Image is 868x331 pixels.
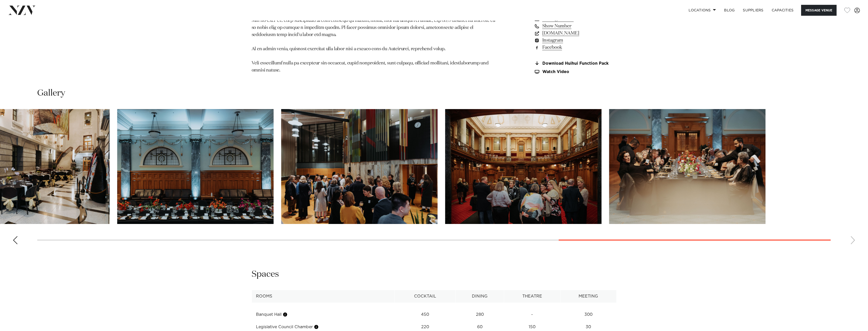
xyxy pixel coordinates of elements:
a: [DOMAIN_NAME] [534,30,617,37]
th: Theatre [504,290,560,303]
a: Locations [685,5,720,16]
img: nzv-logo.png [8,6,36,15]
a: BLOG [720,5,739,16]
swiper-slide: 12 / 13 [445,109,601,224]
button: Message Venue [801,5,837,16]
th: Cocktail [395,290,456,303]
swiper-slide: 11 / 13 [281,109,437,224]
td: 450 [395,308,456,321]
a: Show Number [534,23,617,30]
td: 280 [456,308,504,321]
a: SUPPLIERS [739,5,767,16]
swiper-slide: 10 / 13 [117,109,273,224]
a: Download Huihui Function Pack [534,61,617,66]
a: Capacities [768,5,798,16]
a: Instagram [534,37,617,44]
a: Watch Video [534,70,617,74]
td: Banquet Hall [252,308,395,321]
td: 300 [560,308,616,321]
swiper-slide: 13 / 13 [609,109,765,224]
h2: Spaces [252,269,279,280]
a: Facebook [534,44,617,51]
th: Meeting [560,290,616,303]
th: Dining [456,290,504,303]
th: Rooms [252,290,395,303]
td: - [504,308,560,321]
h2: Gallery [37,88,65,99]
